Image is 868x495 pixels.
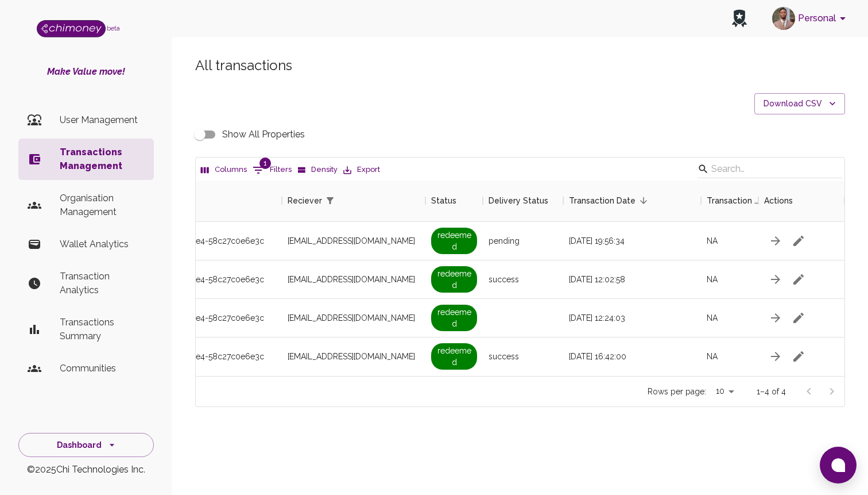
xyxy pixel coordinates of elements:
[288,351,415,362] span: [EMAIL_ADDRESS][DOMAIN_NAME]
[288,312,415,324] span: [EMAIL_ADDRESS][DOMAIN_NAME]
[431,266,477,293] span: redeemed
[259,158,271,169] span: 1
[483,180,563,221] div: Delivery Status
[697,160,842,181] div: Search
[288,274,415,285] span: [EMAIL_ADDRESS][DOMAIN_NAME]
[60,191,145,219] p: Organisation Management
[648,386,706,397] p: Rows per page:
[701,260,758,299] div: NA
[322,193,338,209] button: Show filters
[757,386,786,397] p: 1–4 of 4
[635,193,652,209] button: Sort
[37,20,106,37] img: Logo
[758,180,844,221] div: Actions
[701,337,758,376] div: NA
[250,161,294,179] button: Show filters
[60,113,145,127] p: User Management
[425,180,483,221] div: Status
[764,180,793,221] div: Actions
[18,433,154,458] button: Dashboard
[563,180,701,221] div: Transaction Date
[711,383,738,400] div: 10
[288,180,322,221] div: Reciever
[711,160,825,178] input: Search…
[754,93,845,114] button: Download CSV
[772,7,795,30] img: avatar
[563,299,701,337] div: [DATE] 12:24:03
[282,180,425,221] div: Reciever
[98,180,282,221] div: Initiator
[431,343,477,370] span: redeemed
[701,180,758,221] div: Transaction payment Method
[288,235,415,247] span: [EMAIL_ADDRESS][DOMAIN_NAME]
[198,161,250,179] button: Select columns
[701,299,758,337] div: NA
[563,222,701,260] div: [DATE] 19:56:34
[195,56,845,75] h5: All transactions
[322,193,338,209] div: 1 active filter
[340,161,383,179] button: Export
[489,180,548,221] div: Delivery Status
[563,337,701,376] div: [DATE] 16:42:00
[707,180,758,221] div: Transaction payment Method
[483,222,563,260] div: pending
[563,260,701,299] div: [DATE] 12:02:58
[222,128,305,141] span: Show All Properties
[431,228,477,254] span: redeemed
[60,316,145,343] p: Transactions Summary
[60,145,145,173] p: Transactions Management
[431,180,456,221] div: Status
[768,3,854,33] button: account of current user
[107,25,120,32] span: beta
[820,447,857,484] button: Open chat window
[338,193,354,209] button: Sort
[569,180,635,221] div: Transaction Date
[431,305,477,331] span: redeemed
[294,161,340,179] button: Density
[483,337,563,376] div: success
[483,260,563,299] div: success
[701,222,758,260] div: NA
[60,237,145,251] p: Wallet Analytics
[60,270,145,297] p: Transaction Analytics
[60,362,145,375] p: Communities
